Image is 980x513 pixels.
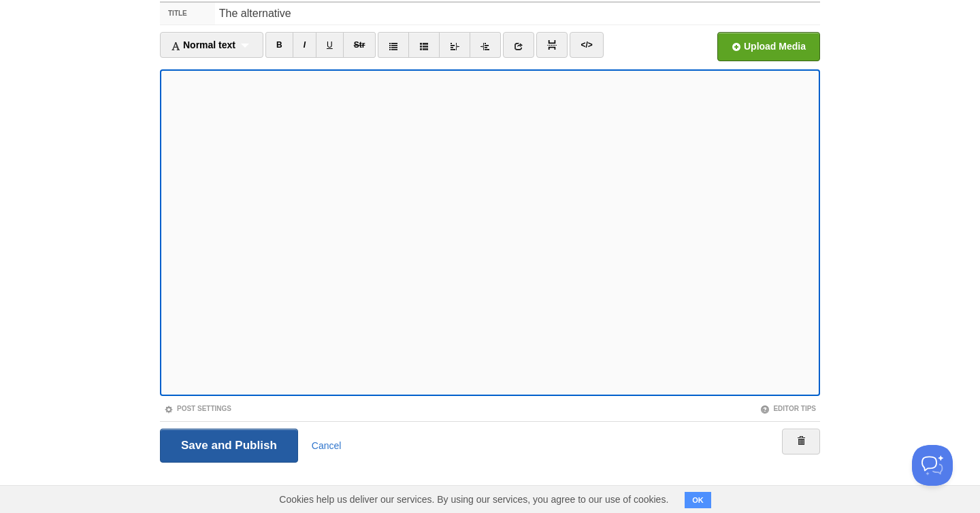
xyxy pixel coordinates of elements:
[354,40,365,50] del: Str
[343,32,376,58] a: Str
[265,486,682,513] span: Cookies help us deliver our services. By using our services, you agree to our use of cookies.
[316,32,344,58] a: U
[760,405,816,412] a: Editor Tips
[685,492,711,508] button: OK
[160,429,298,463] input: Save and Publish
[160,3,215,24] label: Title
[171,39,235,50] span: Normal text
[164,405,231,412] a: Post Settings
[912,445,953,486] iframe: Help Scout Beacon - Open
[265,32,293,58] a: B
[312,440,342,451] a: Cancel
[570,32,603,58] a: </>
[293,32,316,58] a: I
[547,40,557,50] img: pagebreak-icon.png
